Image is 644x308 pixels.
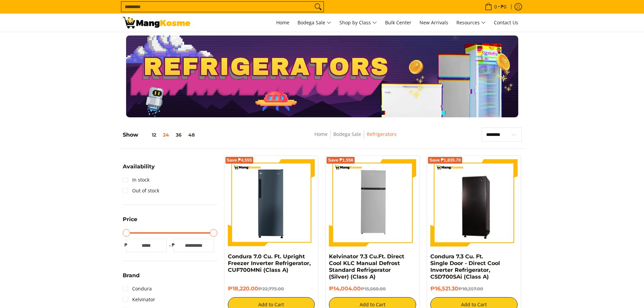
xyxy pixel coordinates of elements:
summary: Open [123,217,137,227]
button: 36 [172,132,185,138]
span: ₱0 [500,4,507,9]
img: Bodega Sale Refrigerator l Mang Kosme: Home Appliances Warehouse Sale [123,17,190,28]
span: ₱ [123,242,129,248]
img: Condura 7.3 Cu. Ft. Single Door - Direct Cool Inverter Refrigerator, CSD700SAi (Class A) [430,160,518,245]
span: Availability [123,164,155,169]
span: Save ₱4,555 [227,158,252,162]
span: Home [276,19,289,26]
nav: Breadcrumbs [265,130,446,145]
h6: ₱14,004.00 [329,285,416,292]
h6: ₱16,521.30 [430,285,518,292]
a: Out of stock [123,185,159,196]
button: 24 [160,132,172,138]
span: • [483,3,508,10]
summary: Open [123,164,155,174]
span: Brand [123,273,140,278]
img: Condura 7.0 Cu. Ft. Upright Freezer Inverter Refrigerator, CUF700MNi (Class A) [228,159,315,246]
span: Bodega Sale [297,19,331,27]
button: 48 [185,132,198,138]
a: Condura 7.3 Cu. Ft. Single Door - Direct Cool Inverter Refrigerator, CSD700SAi (Class A) [430,253,500,280]
a: Contact Us [491,14,522,32]
span: Shop by Class [339,19,377,27]
span: ₱ [170,242,177,248]
a: Kelvinator [123,294,155,305]
a: Resources [453,14,489,32]
summary: Open [123,273,140,283]
del: ₱18,357.00 [458,286,483,291]
del: ₱15,560.00 [361,286,386,291]
span: Save ₱1,556 [328,158,353,162]
button: 12 [138,132,160,138]
a: Home [314,131,328,137]
a: Refrigerators [367,131,397,137]
h6: ₱18,220.00 [228,285,315,292]
a: Bulk Center [382,14,415,32]
a: In stock [123,174,149,185]
span: New Arrivals [420,19,448,26]
a: Kelvinator 7.3 Cu.Ft. Direct Cool KLC Manual Defrost Standard Refrigerator (Silver) (Class A) [329,253,404,280]
span: Price [123,217,137,222]
a: Bodega Sale [294,14,335,32]
span: Bulk Center [385,19,411,26]
nav: Main Menu [197,14,522,32]
span: Contact Us [494,19,518,26]
a: Bodega Sale [333,131,361,137]
a: Shop by Class [336,14,380,32]
a: Condura 7.0 Cu. Ft. Upright Freezer Inverter Refrigerator, CUF700MNi (Class A) [228,253,311,273]
a: New Arrivals [416,14,452,32]
span: 0 [493,4,498,9]
span: Resources [456,19,486,27]
del: ₱22,775.00 [258,286,284,291]
a: Home [273,14,293,32]
span: Save ₱1,835.70 [429,158,461,162]
button: Search [313,2,324,12]
img: Kelvinator 7.3 Cu.Ft. Direct Cool KLC Manual Defrost Standard Refrigerator (Silver) (Class A) [329,159,416,246]
a: Condura [123,283,152,294]
h5: Show [123,132,198,138]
